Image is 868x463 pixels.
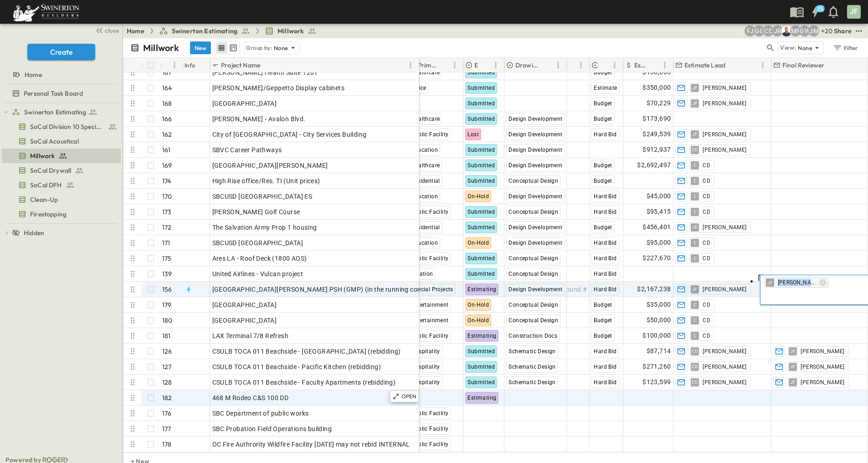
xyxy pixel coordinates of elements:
a: Home [127,26,144,36]
span: Home [25,70,42,79]
span: The Salvation Army Prop 1 housing [212,223,317,232]
span: Public Facility [411,410,448,417]
span: United Airlines - Vulcan project [212,269,303,278]
span: SoCal Drywall [30,166,71,175]
p: Estimate Lead [684,61,725,70]
span: Hard Bid [594,286,616,293]
button: New [190,41,211,54]
span: Schematic Design [508,364,555,370]
span: $2,167,238 [637,284,671,294]
div: GEORGIA WESLEY (georgia.wesley@swinerton.com) [799,26,810,36]
span: Public Facility [411,255,448,262]
p: Estimate Amount [634,61,647,70]
span: JF [767,283,773,283]
span: Design Development [508,193,562,200]
span: [PERSON_NAME] [703,131,746,138]
div: Firestoppingtest [2,207,121,221]
p: 170 [162,192,172,201]
p: 168 [162,99,172,108]
span: Budget [594,317,612,324]
span: Conceptual Design [508,317,558,324]
span: SoCal Division 10 Specialties [30,122,104,131]
a: Swinerton Estimating [12,106,119,118]
span: Submitted [467,178,495,184]
div: Clean-Uptest [2,192,121,207]
button: close [92,24,121,36]
span: CD [703,239,710,247]
a: SoCal Drywall [2,164,119,177]
span: Submitted [467,224,495,231]
p: 182 [162,393,172,402]
p: 156 [162,285,172,294]
span: Millwork [30,151,55,160]
div: Info [185,52,195,78]
span: Public Facility [411,131,448,138]
span: Hard Bid [594,379,616,386]
span: Public Facility [411,209,448,215]
span: Budget [594,116,612,122]
p: 169 [162,161,172,170]
span: Estimating [467,286,496,293]
a: Personal Task Board [2,87,119,100]
p: 179 [162,300,172,309]
span: $123,599 [642,377,671,387]
button: Menu [575,60,586,71]
div: Gerrad Gerber (gerrad.gerber@swinerton.com) [754,26,765,36]
span: [PERSON_NAME] Golf Course [212,207,300,216]
span: CD [703,255,710,262]
span: Aviation [411,271,433,277]
button: Menu [659,60,670,71]
p: 164 [162,83,172,93]
button: Sort [164,60,174,70]
div: Swinerton Estimatingtest [2,105,121,119]
p: 175 [162,254,172,263]
span: [GEOGRAPHIC_DATA] [212,99,277,108]
span: Budget [594,178,612,184]
div: SoCal DFHtest [2,178,121,192]
span: Design Development [508,240,562,246]
span: Estimate [594,85,617,91]
p: 166 [162,114,172,123]
span: Healthcare [411,69,440,76]
span: LAX Terminal 7/8 Refresh [212,331,289,340]
span: SoCal DFH [30,180,62,190]
button: kanban view [227,42,239,53]
span: Conceptual Design [508,255,558,262]
span: Schematic Design [508,348,555,355]
button: Sort [599,60,609,70]
span: Education [411,193,438,200]
span: Submitted [467,379,495,386]
p: 176 [162,409,172,418]
button: Menu [405,60,416,71]
span: Submitted [467,364,495,370]
span: [PERSON_NAME] [703,379,746,386]
button: 25 [806,4,824,20]
span: On-Hold [467,193,489,200]
span: SBC Department of public works [212,409,309,418]
span: Millwork [277,26,304,36]
span: Design Development [508,224,562,231]
span: Personal Task Board [24,89,83,98]
span: [PERSON_NAME] - Avalon Blvd. [212,114,306,123]
div: Filter [832,43,858,53]
span: CD [703,317,710,324]
span: $35,000 [647,299,671,310]
span: Design Development [508,116,562,122]
span: Submitted [467,209,495,215]
p: 173 [162,207,172,216]
span: Hard Bid [594,255,616,262]
li: Copy email address [758,274,828,286]
p: Drawing Status [515,61,541,70]
span: Submitted [467,100,495,107]
span: $227,670 [642,253,671,263]
span: $50,000 [647,315,671,325]
span: Swinerton Estimating [172,26,237,36]
p: 174 [162,176,171,185]
span: Submitted [467,69,495,76]
span: Hard Bid [594,364,616,370]
button: Menu [169,60,180,71]
span: Hard Bid [594,209,616,215]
